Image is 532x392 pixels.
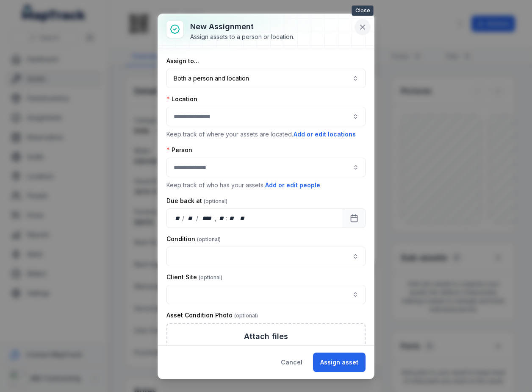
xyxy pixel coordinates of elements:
label: Condition [166,235,221,243]
label: Client Site [166,273,222,281]
h3: New assignment [190,21,294,33]
button: Add or edit people [265,181,321,190]
div: : [226,214,228,222]
div: / [196,214,199,222]
span: Close [352,6,374,16]
div: Assign assets to a person or location. [190,33,294,41]
p: Keep track of where your assets are located. [166,130,366,139]
div: year, [199,214,215,222]
button: Both a person and location [166,69,366,88]
div: minute, [228,214,236,222]
button: Cancel [274,353,310,372]
div: day, [174,214,182,222]
span: Drag a file here, or click to browse. [217,344,316,353]
label: Location [166,95,197,103]
h3: Attach files [244,331,288,342]
div: / [182,214,185,222]
div: am/pm, [238,214,247,222]
div: , [215,214,217,222]
button: Calendar [343,209,366,228]
label: Due back at [166,197,227,205]
div: month, [185,214,197,222]
label: Asset Condition Photo [166,311,258,320]
label: Person [166,146,192,154]
p: Keep track of who has your assets. [166,181,366,190]
label: Assign to... [166,57,199,65]
div: hour, [217,214,226,222]
input: assignment-add:person-label [166,158,366,177]
button: Add or edit locations [293,130,356,139]
button: Assign asset [313,353,366,372]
